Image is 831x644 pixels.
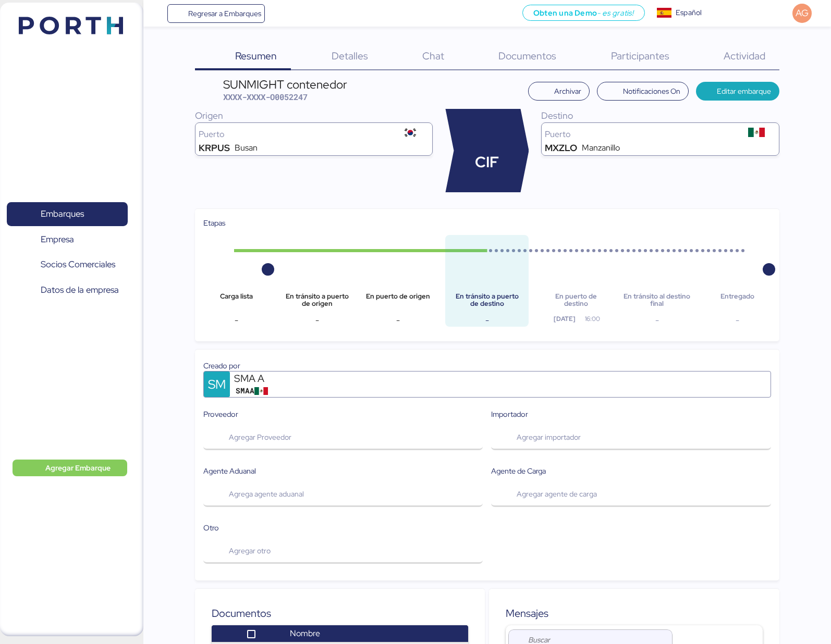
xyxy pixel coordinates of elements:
[332,49,368,63] span: Detalles
[195,109,433,122] div: Origen
[203,217,771,229] div: Etapas
[623,85,680,97] span: Notificaciones On
[223,79,347,90] div: SUNMIGHT contenedor
[624,293,690,308] div: En tránsito al destino final
[203,481,483,507] button: Agrega agente aduanal
[45,462,111,474] span: Agregar Embarque
[7,278,128,302] a: Datos de la empresa
[545,144,577,152] div: MXZLO
[545,130,737,139] div: Puerto
[199,130,391,139] div: Puerto
[724,49,765,63] span: Actividad
[611,49,669,63] span: Participantes
[704,314,771,327] div: -
[235,144,258,152] div: Busan
[167,4,265,23] a: Regresar a Embarques
[212,605,469,621] div: Documentos
[624,314,690,327] div: -
[41,206,84,221] span: Embarques
[203,424,483,450] button: Agregar Proveedor
[365,314,432,327] div: -
[203,538,483,564] button: Agregar otro
[696,82,780,101] button: Editar embarque
[554,85,581,97] span: Archivar
[150,5,167,22] button: Menu
[717,85,771,97] span: Editar embarque
[704,293,771,308] div: Entregado
[229,431,291,443] span: Agregar Proveedor
[541,109,779,122] div: Destino
[229,544,271,557] span: Agregar otro
[365,293,432,308] div: En puerto de origen
[475,151,499,174] span: CIF
[491,424,771,450] button: Agregar importador
[517,488,597,500] span: Agregar agente de carga
[422,49,444,63] span: Chat
[597,82,689,101] button: Notificaciones On
[290,628,320,639] span: Nombre
[7,228,128,252] a: Empresa
[41,232,74,247] span: Empresa
[199,144,230,152] div: KRPUS
[676,7,702,18] div: Español
[506,605,763,621] div: Mensajes
[543,314,586,324] div: [DATE]
[284,314,351,327] div: -
[208,375,226,394] span: SM
[517,431,581,443] span: Agregar importador
[454,293,520,308] div: En tránsito a puerto de destino
[796,6,809,20] span: AG
[203,314,270,327] div: -
[234,371,359,386] div: SMA A
[7,253,128,277] a: Socios Comerciales
[13,460,127,476] button: Agregar Embarque
[498,49,556,63] span: Documentos
[543,293,609,308] div: En puerto de destino
[491,481,771,507] button: Agregar agente de carga
[576,314,609,324] div: 16:00
[203,360,771,371] div: Creado por
[203,293,270,308] div: Carga lista
[41,257,115,272] span: Socios Comerciales
[582,144,620,152] div: Manzanillo
[7,202,128,226] a: Embarques
[41,282,119,298] span: Datos de la empresa
[284,293,351,308] div: En tránsito a puerto de origen
[235,49,277,63] span: Resumen
[454,314,520,327] div: -
[528,82,590,101] button: Archivar
[229,488,304,500] span: Agrega agente aduanal
[188,7,261,20] span: Regresar a Embarques
[223,92,308,102] span: XXXX-XXXX-O0052247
